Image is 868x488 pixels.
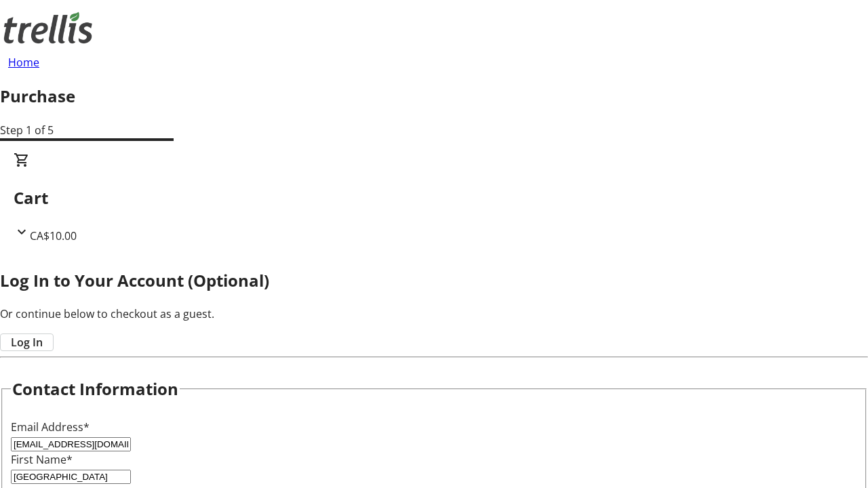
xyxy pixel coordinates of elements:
div: CartCA$10.00 [14,152,854,244]
h2: Contact Information [12,377,178,401]
label: First Name* [11,452,73,467]
label: Email Address* [11,420,90,434]
h2: Cart [14,186,854,210]
span: Log In [11,334,43,350]
span: CA$10.00 [30,228,77,243]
